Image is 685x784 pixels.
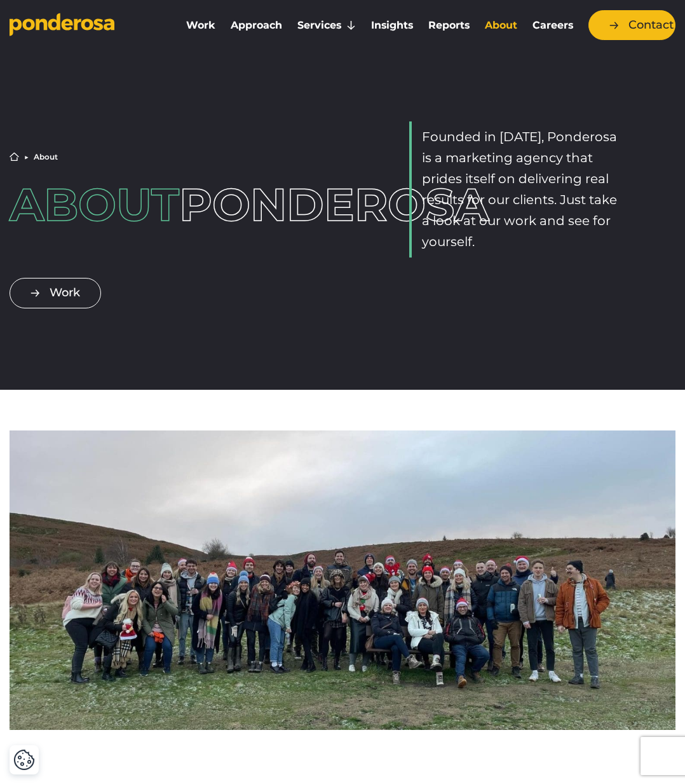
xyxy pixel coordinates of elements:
a: Insights [366,12,418,39]
a: Work [10,278,101,308]
a: Home [10,152,19,162]
a: Services [292,12,361,39]
a: Careers [527,12,578,39]
span: About [10,177,179,232]
a: Reports [423,12,475,39]
a: About [480,12,522,39]
a: Go to homepage [10,13,162,38]
h1: Ponderosa [10,182,276,227]
p: Founded in [DATE], Ponderosa is a marketing agency that prides itself on delivering real results ... [422,127,618,252]
img: Ponderosa Christmas Walk [10,430,675,730]
li: About [34,153,58,161]
li: ▶︎ [24,153,29,161]
a: Contact [588,10,676,40]
button: Cookie Settings [13,749,35,771]
img: Revisit consent button [13,749,35,771]
a: Approach [226,12,287,39]
a: Work [181,12,220,39]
